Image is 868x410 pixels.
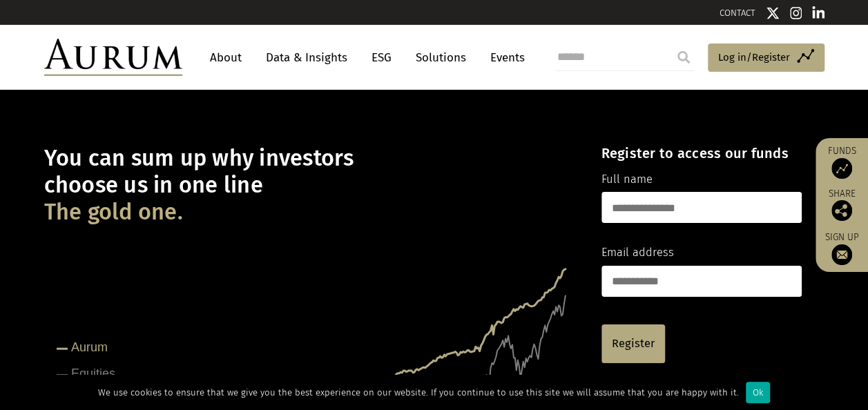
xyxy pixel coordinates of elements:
div: Share [822,189,861,221]
img: Aurum [44,39,182,76]
tspan: Aurum [71,340,108,354]
tspan: Equities [71,367,115,380]
img: Instagram icon [790,6,802,20]
a: Sign up [822,231,861,265]
a: Log in/Register [708,43,824,72]
a: Register [601,324,665,363]
img: Twitter icon [766,6,780,20]
img: Access Funds [831,158,852,179]
a: About [203,45,249,70]
div: Ok [746,382,770,403]
a: Solutions [409,45,473,70]
img: Sign up to our newsletter [831,244,852,265]
img: Share this post [831,200,852,221]
input: Submit [670,43,697,71]
img: Linkedin icon [812,6,824,20]
a: CONTACT [720,8,755,18]
a: Funds [822,145,861,179]
label: Email address [601,244,674,262]
a: Data & Insights [259,45,354,70]
label: Full name [601,170,653,188]
a: ESG [365,45,398,70]
a: Events [483,45,525,70]
span: The gold one. [44,199,183,226]
h4: Register to access our funds [601,145,802,162]
span: Log in/Register [718,49,790,66]
h1: You can sum up why investors choose us in one line [44,145,577,226]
